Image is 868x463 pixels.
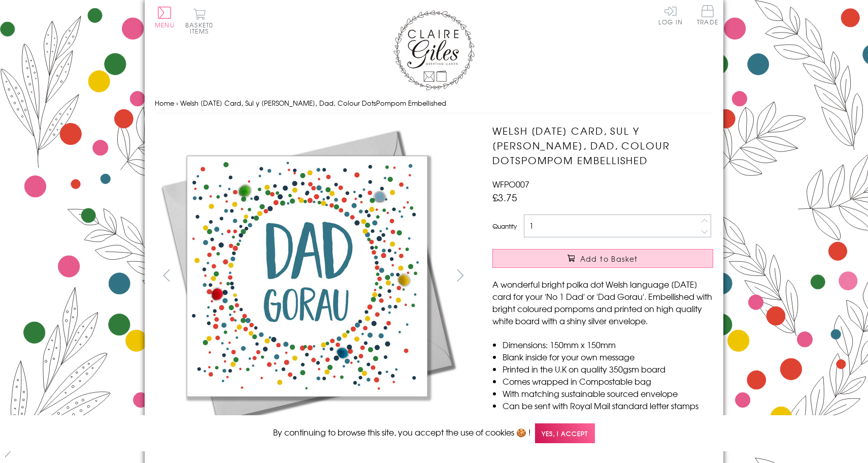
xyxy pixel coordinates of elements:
[492,278,713,327] p: A wonderful bright polka dot Welsh language [DATE] card for your 'No 1 Dad' or 'Dad Gorau'. Embel...
[503,387,713,399] li: With matching sustainable sourced envelope
[535,423,595,443] span: Yes, I accept
[503,351,713,363] li: Blank inside for your own message
[503,363,713,375] li: Printed in the U.K on quality 350gsm board
[155,124,459,428] img: Welsh Father's Day Card, Sul y Tadau Hapus, Dad, Colour DotsPompom Embellished
[580,254,638,264] span: Add to Basket
[492,124,713,167] h1: Welsh [DATE] Card, Sul y [PERSON_NAME], Dad, Colour DotsPompom Embellished
[492,249,713,268] button: Add to Basket
[155,98,174,108] a: Home
[155,20,175,29] span: Menu
[176,98,178,108] span: ›
[503,375,713,387] li: Comes wrapped in Compostable bag
[155,93,713,114] nav: breadcrumbs
[472,124,777,383] img: Welsh Father's Day Card, Sul y Tadau Hapus, Dad, Colour DotsPompom Embellished
[180,98,446,108] span: Welsh [DATE] Card, Sul y [PERSON_NAME], Dad, Colour DotsPompom Embellished
[185,8,213,34] button: Basket0 items
[492,178,529,190] span: WFPO007
[393,10,475,90] img: Claire Giles Greetings Cards
[155,264,178,287] button: prev
[658,5,683,25] a: Log In
[190,20,213,36] span: 0 items
[155,7,175,28] button: Menu
[697,5,718,25] span: Trade
[492,190,517,204] span: £3.75
[492,222,517,231] label: Quantity
[503,338,713,351] li: Dimensions: 150mm x 150mm
[503,399,713,412] li: Can be sent with Royal Mail standard letter stamps
[697,5,718,27] a: Trade
[449,264,472,287] button: next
